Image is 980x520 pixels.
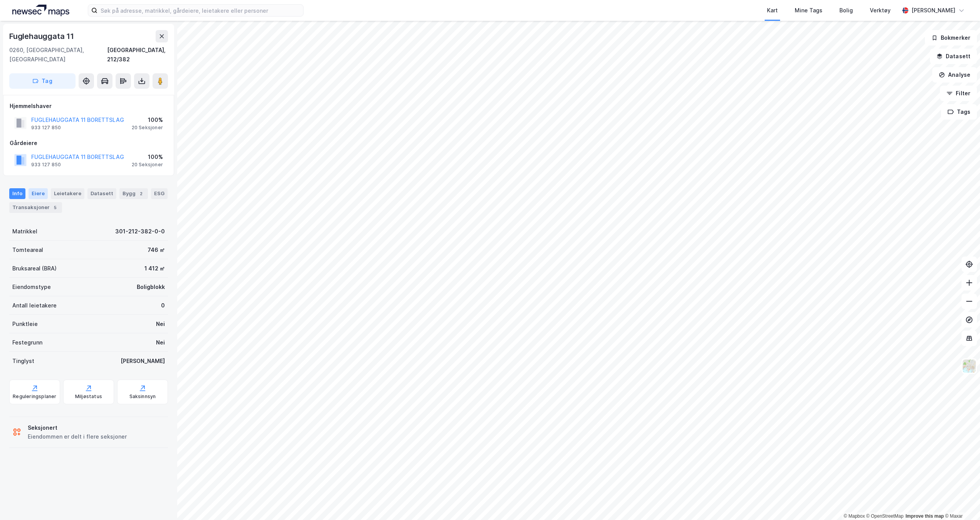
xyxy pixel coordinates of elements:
div: Transaksjoner [9,202,62,213]
div: 100% [132,152,163,162]
div: Seksjonert [28,423,127,432]
div: Kontrollprogram for chat [941,483,980,520]
div: 100% [132,115,163,125]
div: Tinglyst [12,356,34,366]
div: 20 Seksjoner [132,162,163,168]
div: 1 412 ㎡ [144,264,165,273]
img: Z [962,359,977,373]
div: Bolig [839,6,853,15]
div: Eiere [29,188,48,199]
div: 20 Seksjoner [132,125,163,131]
div: Reguleringsplaner [13,393,56,400]
div: 5 [51,204,59,211]
div: Eiendomstype [12,282,51,292]
div: 2 [137,190,145,198]
div: Matrikkel [12,227,37,236]
input: Søk på adresse, matrikkel, gårdeiere, leietakere eller personer [97,5,303,16]
div: Mine Tags [795,6,822,15]
div: 933 127 850 [31,162,61,168]
div: 0 [161,301,165,310]
div: Verktøy [870,6,891,15]
div: Eiendommen er delt i flere seksjoner [28,432,127,441]
a: Improve this map [906,513,944,519]
div: Info [9,188,25,199]
button: Tags [941,104,977,120]
div: Leietakere [51,188,84,199]
img: logo.a4113a55bc3d86da70a041830d287a7e.svg [12,5,69,16]
button: Tag [9,73,76,89]
div: Miljøstatus [75,393,102,400]
div: Datasett [87,188,116,199]
button: Filter [940,86,977,101]
div: Antall leietakere [12,301,57,310]
div: 933 127 850 [31,125,61,131]
iframe: Chat Widget [941,483,980,520]
div: Boligblokk [137,282,165,292]
div: Nei [156,319,165,329]
button: Bokmerker [925,30,977,46]
div: Bygg [119,188,148,199]
a: OpenStreetMap [866,513,904,519]
div: [PERSON_NAME] [121,356,165,366]
div: Bruksareal (BRA) [12,264,57,273]
div: Saksinnsyn [129,393,156,400]
div: 301-212-382-0-0 [115,227,165,236]
div: Kart [767,6,778,15]
div: [GEOGRAPHIC_DATA], 212/382 [107,46,168,64]
div: Fuglehauggata 11 [9,30,76,42]
div: Tomteareal [12,245,43,255]
div: Gårdeiere [10,138,168,148]
div: ESG [151,188,168,199]
div: [PERSON_NAME] [911,6,955,15]
button: Analyse [932,67,977,83]
div: Punktleie [12,319,38,329]
button: Datasett [930,49,977,64]
div: Festegrunn [12,338,42,347]
div: Nei [156,338,165,347]
div: 746 ㎡ [148,245,165,255]
a: Mapbox [844,513,865,519]
div: Hjemmelshaver [10,101,168,111]
div: 0260, [GEOGRAPHIC_DATA], [GEOGRAPHIC_DATA] [9,46,107,64]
